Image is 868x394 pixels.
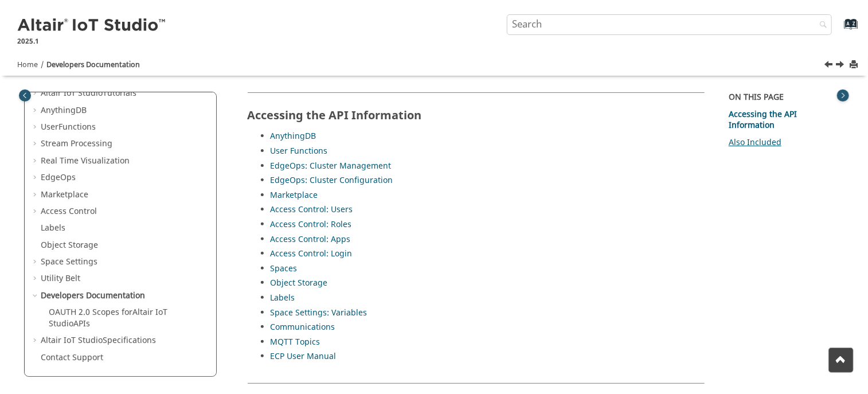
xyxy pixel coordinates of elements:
a: Access Control: Users [271,204,353,216]
a: Utility Belt [41,272,80,284]
a: UserFunctions [41,121,96,133]
img: Altair IoT Studio [17,17,167,35]
a: Next topic: OAUTH 2.0 Scopes for Altair IoT Studio APIs [836,59,846,73]
span: Expand Real Time Visualization [32,155,41,167]
a: EdgeOps: Cluster Configuration [271,174,393,186]
a: Space Settings [41,256,97,268]
button: Search [804,14,836,37]
a: Object Storage [271,277,328,289]
button: Toggle topic table of content [837,89,849,102]
button: Print this page [850,57,859,73]
a: Altair IoT StudioSpecifications [41,334,156,346]
a: OAUTH 2.0 Scopes forAltair IoT StudioAPIs [49,306,167,330]
a: Access Control [41,205,97,217]
a: MQTT Topics [271,336,320,348]
span: Altair IoT Studio [41,87,103,99]
a: Altair IoT StudioTutorials [41,87,136,99]
a: Access Control: Roles [271,219,352,231]
span: Expand Space Settings [32,256,41,268]
span: Expand Access Control [32,206,41,217]
span: Expand EdgeOps [32,172,41,184]
a: Contact Support [41,352,103,364]
h2: Accessing the API Information [248,92,705,127]
span: Expand Utility Belt [32,273,41,284]
a: Developers Documentation [41,290,145,302]
a: Labels [41,222,65,234]
a: Developers Documentation [46,60,140,70]
a: Access Control: Login [271,248,353,260]
a: Marketplace [41,189,88,201]
a: Stream Processing [41,138,112,150]
a: Communications [271,321,335,333]
span: Collapse Developers Documentation [32,290,41,302]
a: Accessing the API Information [729,108,797,132]
span: Expand Altair IoT StudioTutorials [32,88,41,99]
span: Expand UserFunctions [32,122,41,133]
a: Object Storage [41,239,98,251]
a: User Functions [271,145,328,157]
button: Toggle publishing table of content [19,89,31,102]
a: Previous topic: API Inspector [825,59,834,73]
span: Expand AnythingDB [32,105,41,116]
a: Space Settings: Variables [271,307,367,319]
p: 2025.1 [17,36,167,46]
a: Access Control: Apps [271,233,351,245]
a: Real Time Visualization [41,155,130,167]
input: Search query [507,14,832,35]
a: AnythingDB [271,130,316,142]
span: Functions [58,121,96,133]
div: On this page [729,92,844,103]
span: Expand Marketplace [32,189,41,201]
span: Expand Altair IoT StudioSpecifications [32,335,41,346]
a: Marketplace [271,189,318,201]
a: ECP User Manual [271,350,337,362]
span: Expand Stream Processing [32,138,41,150]
a: Spaces [271,263,298,275]
a: AnythingDB [41,104,87,116]
a: Also Included [729,136,781,149]
span: Altair IoT Studio [49,306,167,330]
a: Home [17,60,38,70]
ul: Table of Contents [32,37,209,363]
a: EdgeOps: Cluster Management [271,160,392,172]
a: Labels [271,292,295,304]
a: EdgeOps [41,171,76,184]
a: Go to index terms page [826,24,851,36]
span: Altair IoT Studio [41,334,103,346]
